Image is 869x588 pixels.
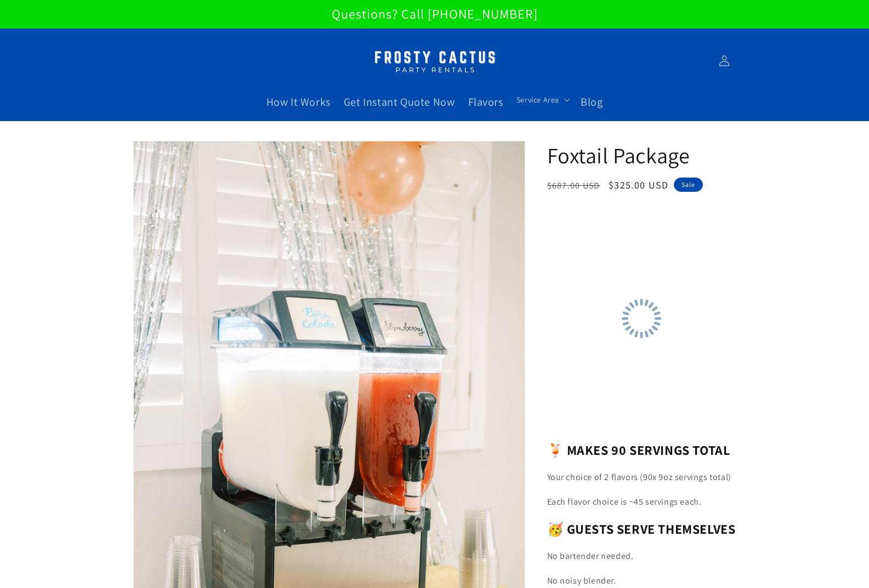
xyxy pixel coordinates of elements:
[547,441,730,459] b: 🍹 MAKES 90 SERVINGS TOTAL
[510,88,574,111] summary: Service Area
[674,178,703,192] span: Sale
[468,95,503,109] span: Flavors
[547,496,702,507] span: Each flavor choice is ~45 servings each.
[462,88,510,116] a: Flavors
[266,95,331,109] span: How It Works
[516,95,559,105] span: Service Area
[574,88,609,116] a: Blog
[344,95,455,109] span: Get Instant Quote Now
[609,179,668,191] span: $325.00 USD
[547,520,736,538] b: 🥳 GUESTS SERVE THEMSELVES
[337,88,462,116] a: Get Instant Quote Now
[547,575,616,586] span: No noisy blender.
[260,88,337,116] a: How It Works
[547,550,634,562] span: ​​No bartender needed.
[547,141,736,169] h1: Foxtail Package
[366,44,503,78] img: Margarita Machine Rental in Scottsdale, Phoenix, Tempe, Chandler, Gilbert, Mesa and Maricopa
[547,471,731,483] span: Your choice of 2 flavors (90x 9oz servings total)
[547,180,600,191] s: $687.00 USD
[581,95,603,109] span: Blog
